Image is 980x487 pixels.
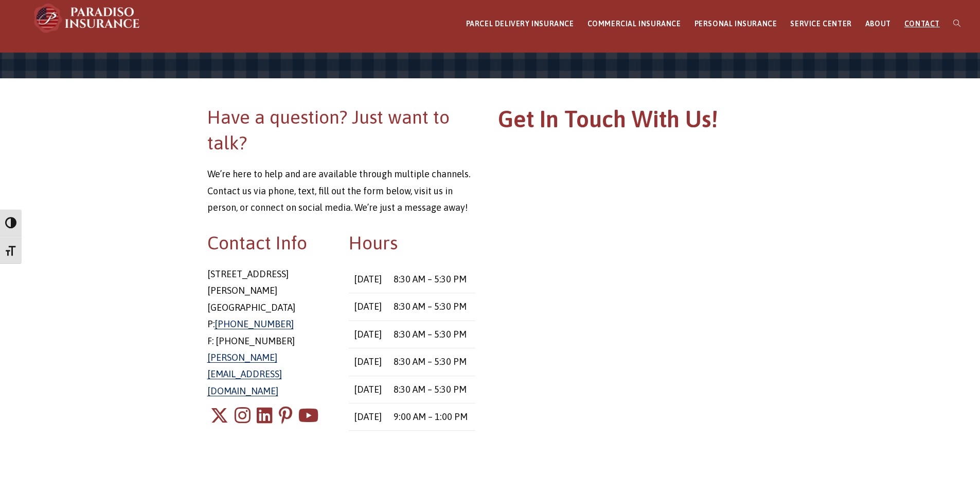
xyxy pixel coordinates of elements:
[257,399,273,432] a: LinkedIn
[349,403,388,430] td: [DATE]
[394,301,467,312] time: 8:30 AM – 5:30 PM
[904,20,940,28] span: CONTACT
[349,293,388,321] td: [DATE]
[394,329,467,340] time: 8:30 AM – 5:30 PM
[394,356,467,367] time: 8:30 AM – 5:30 PM
[587,20,681,28] span: COMMERCIAL INSURANCE
[349,348,388,376] td: [DATE]
[215,318,294,329] a: [PHONE_NUMBER]
[349,230,475,256] h2: Hours
[865,20,891,28] span: ABOUT
[207,104,476,156] h2: Have a question? Just want to talk?
[790,20,851,28] span: SERVICE CENTER
[235,399,251,432] a: Instagram
[207,352,282,396] a: [PERSON_NAME][EMAIL_ADDRESS][DOMAIN_NAME]
[210,399,228,432] a: X
[207,166,476,216] p: We’re here to help and are available through multiple channels. Contact us via phone, text, fill ...
[394,411,468,422] time: 9:00 AM – 1:00 PM
[394,384,467,395] time: 8:30 AM – 5:30 PM
[31,3,144,33] img: Paradiso Insurance
[207,230,334,256] h2: Contact Info
[694,20,777,28] span: PERSONAL INSURANCE
[298,399,318,432] a: Youtube
[394,274,467,284] time: 8:30 AM – 5:30 PM
[207,266,334,399] p: [STREET_ADDRESS] [PERSON_NAME][GEOGRAPHIC_DATA] P: F: [PHONE_NUMBER]
[279,399,292,432] a: Pinterest
[466,20,574,28] span: PARCEL DELIVERY INSURANCE
[498,104,767,140] h1: Get In Touch With Us!
[349,266,388,293] td: [DATE]
[349,376,388,403] td: [DATE]
[349,321,388,348] td: [DATE]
